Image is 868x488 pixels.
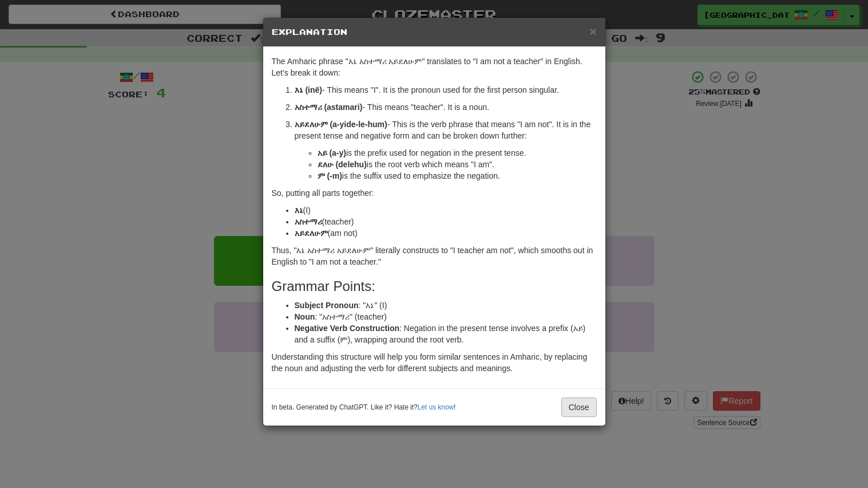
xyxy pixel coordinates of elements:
strong: ደለሁ (delehu) [318,160,367,169]
p: - This means "I". It is the pronoun used for the first person singular. [295,84,597,96]
li: (teacher) [295,216,597,227]
li: is the root verb which means "I am". [318,159,597,170]
p: - This is the verb phrase that means "I am not". It is in the present tense and negative form and... [295,119,597,141]
strong: Negative Verb Construction [295,324,400,333]
li: is the suffix used to emphasize the negation. [318,170,597,182]
span: × [589,25,596,38]
li: : "አስተማሪ" (teacher) [295,311,597,322]
li: (am not) [295,227,597,239]
li: : Negation in the present tense involves a prefix (አይ) and a suffix (ም), wrapping around the root... [295,322,597,345]
strong: እኔ [295,206,303,215]
strong: አይደለሁም (a-yide-le-hum) [295,120,387,129]
strong: አይ (a-y) [318,148,346,158]
button: Close [589,25,596,37]
li: : "እኔ" (I) [295,300,597,311]
strong: አስተማሪ (astamari) [295,103,363,112]
p: Understanding this structure will help you form similar sentences in Amharic, by replacing the no... [272,351,597,374]
h3: Grammar Points: [272,279,597,294]
h5: Explanation [272,26,597,38]
strong: እኔ (inē) [295,85,322,95]
li: (I) [295,204,597,216]
strong: Subject Pronoun [295,301,359,310]
strong: አይደለሁም [295,229,328,238]
p: Thus, "እኔ አስተማሪ አይደለሁም" literally constructs to "I teacher am not", which smooths out in English ... [272,245,597,267]
strong: አስተማሪ [295,217,322,226]
strong: ም (-m) [318,171,342,180]
p: - This means "teacher". It is a noun. [295,101,597,113]
li: is the prefix used for negation in the present tense. [318,147,597,159]
a: Let us know [418,403,454,411]
p: So, putting all parts together: [272,187,597,199]
button: Close [561,398,597,417]
small: In beta. Generated by ChatGPT. Like it? Hate it? ! [272,403,456,412]
p: The Amharic phrase "እኔ አስተማሪ አይደለሁም" translates to "I am not a teacher" in English. Let’s break i... [272,56,597,78]
strong: Noun [295,312,315,321]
